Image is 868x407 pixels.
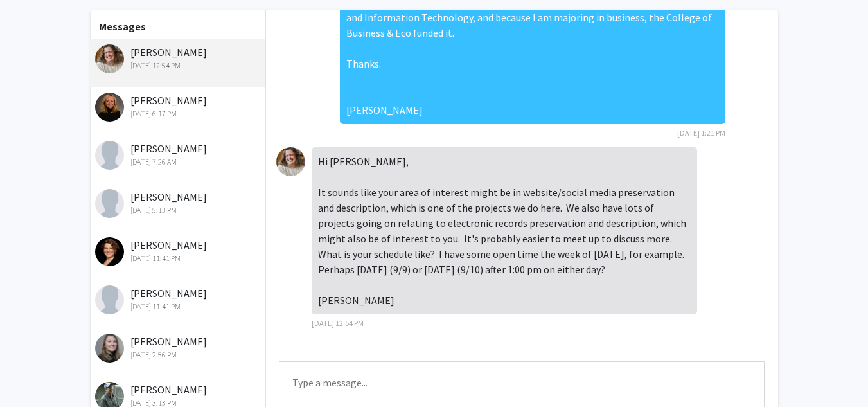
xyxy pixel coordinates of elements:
[95,237,124,266] img: Molly Blasing
[95,285,124,314] img: Anthony Bardo
[95,334,263,361] div: [PERSON_NAME]
[276,147,305,176] img: Ruth Bryan
[95,156,263,168] div: [DATE] 7:26 AM
[10,349,55,397] iframe: Chat
[95,60,263,71] div: [DATE] 12:54 PM
[95,237,263,264] div: [PERSON_NAME]
[95,253,263,264] div: [DATE] 11:41 PM
[95,204,263,216] div: [DATE] 5:13 PM
[95,141,263,168] div: [PERSON_NAME]
[95,93,263,120] div: [PERSON_NAME]
[95,44,263,71] div: [PERSON_NAME]
[677,128,725,138] span: [DATE] 1:21 PM
[312,318,364,328] span: [DATE] 12:54 PM
[95,141,124,170] img: Lauren Cagle
[95,189,124,218] img: Jennifer Cramer
[95,301,263,312] div: [DATE] 11:41 PM
[95,44,124,73] img: Ruth Bryan
[95,349,263,361] div: [DATE] 2:56 PM
[95,285,263,312] div: [PERSON_NAME]
[312,147,697,314] div: Hi [PERSON_NAME], It sounds like your area of interest might be in website/social media preservat...
[95,108,263,120] div: [DATE] 6:17 PM
[99,20,146,33] b: Messages
[95,93,124,122] img: Sarah Hawkins
[95,334,124,363] img: Meghan Dowell
[95,189,263,216] div: [PERSON_NAME]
